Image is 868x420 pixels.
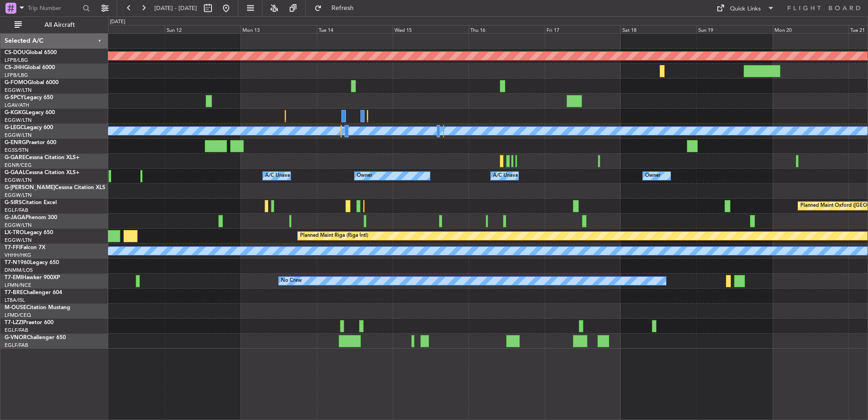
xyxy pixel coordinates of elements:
[5,320,23,325] span: T7-LZZI
[5,200,22,205] span: G-SIRS
[5,50,57,55] a: CS-DOUGlobal 6500
[5,327,28,334] a: EGLF/FAB
[5,260,59,265] a: T7-N1960Legacy 650
[730,5,761,14] div: Quick Links
[5,57,28,64] a: LFPB/LBG
[165,25,241,33] div: Sun 12
[5,245,45,250] a: T7-FFIFalcon 7X
[5,275,22,280] span: T7-EMI
[89,25,165,33] div: Sat 11
[5,65,24,70] span: CS-JHH
[5,110,26,115] span: G-KGKG
[5,80,59,85] a: G-FOMOGlobal 6000
[5,215,57,220] a: G-JAGAPhenom 300
[5,50,26,55] span: CS-DOU
[5,275,60,280] a: T7-EMIHawker 900XP
[110,18,125,26] div: [DATE]
[24,22,96,28] span: All Aircraft
[5,125,53,130] a: G-LEGCLegacy 600
[773,25,848,33] div: Mon 20
[5,207,28,214] a: EGLF/FAB
[5,290,23,295] span: T7-BRE
[5,237,32,244] a: EGGW/LTN
[5,177,32,184] a: EGGW/LTN
[265,169,303,183] div: A/C Unavailable
[5,95,24,100] span: G-SPCY
[5,147,29,154] a: EGSS/STN
[241,25,316,33] div: Mon 13
[5,320,54,325] a: T7-LZZIPraetor 600
[310,1,365,15] button: Refresh
[281,274,302,288] div: No Crew
[5,282,31,289] a: LFMN/NCE
[5,125,24,130] span: G-LEGC
[5,230,24,235] span: LX-TRO
[5,312,31,319] a: LFMD/CEQ
[154,4,197,12] span: [DATE] - [DATE]
[5,335,27,340] span: G-VNOR
[5,65,55,70] a: CS-JHHGlobal 6000
[5,342,28,349] a: EGLF/FAB
[5,192,32,199] a: EGGW/LTN
[5,95,53,100] a: G-SPCYLegacy 650
[5,230,53,235] a: LX-TROLegacy 650
[5,162,32,169] a: EGNR/CEG
[5,297,25,304] a: LTBA/ISL
[5,260,30,265] span: T7-N1960
[469,25,544,33] div: Thu 16
[5,170,25,175] span: G-GAAL
[5,185,55,190] span: G-[PERSON_NAME]
[696,25,772,33] div: Sun 19
[5,267,33,274] a: DNMM/LOS
[5,290,62,295] a: T7-BREChallenger 604
[10,18,99,32] button: All Aircraft
[5,170,79,175] a: G-GAALCessna Citation XLS+
[5,305,26,310] span: M-OUSE
[5,132,32,139] a: EGGW/LTN
[5,72,28,79] a: LFPB/LBG
[5,215,25,220] span: G-JAGA
[5,222,32,229] a: EGGW/LTN
[621,25,696,33] div: Sat 18
[493,169,531,183] div: A/C Unavailable
[5,80,28,85] span: G-FOMO
[28,1,80,15] input: Trip Number
[357,169,372,183] div: Owner
[5,140,26,145] span: G-ENRG
[5,335,66,340] a: G-VNORChallenger 650
[5,140,56,145] a: G-ENRGPraetor 600
[5,155,25,160] span: G-GARE
[300,229,368,243] div: Planned Maint Riga (Riga Intl)
[5,155,79,160] a: G-GARECessna Citation XLS+
[5,110,55,115] a: G-KGKGLegacy 600
[5,245,20,250] span: T7-FFI
[324,5,362,11] span: Refresh
[712,1,779,15] button: Quick Links
[5,305,70,310] a: M-OUSECitation Mustang
[5,252,31,259] a: VHHH/HKG
[645,169,661,183] div: Owner
[5,117,32,124] a: EGGW/LTN
[317,25,393,33] div: Tue 14
[5,185,105,190] a: G-[PERSON_NAME]Cessna Citation XLS
[545,25,621,33] div: Fri 17
[5,87,32,94] a: EGGW/LTN
[5,102,29,109] a: LGAV/ATH
[5,200,57,205] a: G-SIRSCitation Excel
[393,25,469,33] div: Wed 15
